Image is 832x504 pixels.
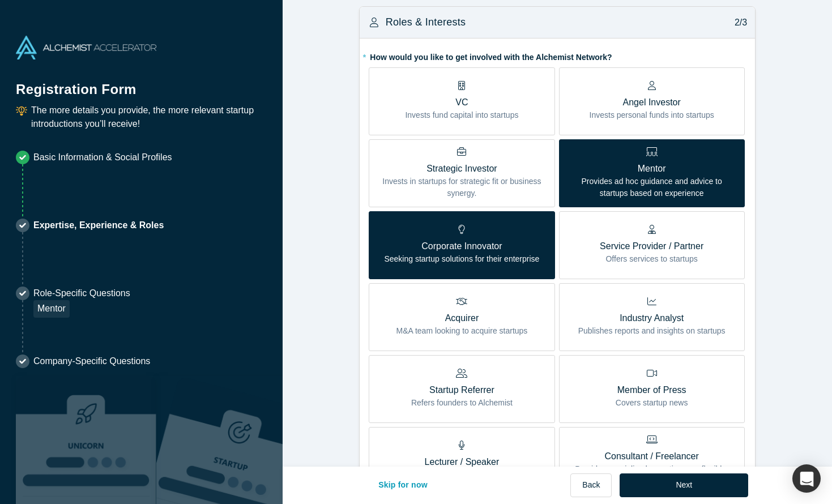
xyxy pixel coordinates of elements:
p: Covers startup news [616,397,688,409]
p: Refers founders to Alchemist [411,397,513,409]
p: Industry Analyst [578,311,726,325]
label: How would you like to get involved with the Alchemist Network? [369,48,746,63]
p: VC [405,96,518,109]
p: Invests fund capital into startups [405,109,518,121]
p: Corporate Innovator [384,240,539,253]
div: Mentor [33,300,70,318]
h1: Registration Form [16,67,267,100]
p: Expertise, Experience & Roles [33,219,164,232]
p: Consultant / Freelancer [568,450,736,463]
button: Next [620,473,748,497]
p: Mentor [568,162,736,176]
p: Invests in startups for strategic fit or business synergy. [377,176,546,199]
img: Alchemist Accelerator Logo [16,36,156,59]
p: Startup Referrer [411,383,513,397]
p: Offers services to startups [600,253,703,265]
button: Back [570,473,612,497]
p: Member of Press [616,383,688,397]
h3: Roles & Interests [386,15,466,30]
p: Seeking startup solutions for their enterprise [384,253,539,265]
p: Publishes reports and insights on startups [578,325,726,337]
p: Angel Investor [590,96,714,109]
button: Skip for now [366,473,440,497]
p: Role-Specific Questions [33,287,130,300]
p: Basic Information & Social Profiles [33,151,172,164]
p: Company-Specific Questions [33,354,150,368]
p: The more details you provide, the more relevant startup introductions you’ll receive! [31,104,267,131]
p: Strategic Investor [377,162,546,176]
p: Provides specialized expertise on a flexible, project basis. [568,463,736,487]
p: Invests personal funds into startups [590,109,714,121]
p: 2/3 [728,16,747,29]
p: Acquirer [396,311,527,325]
p: Provides ad hoc guidance and advice to startups based on experience [568,176,736,199]
p: Lecturer / Speaker [380,455,544,469]
p: Service Provider / Partner [600,240,703,253]
p: M&A team looking to acquire startups [396,325,527,337]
